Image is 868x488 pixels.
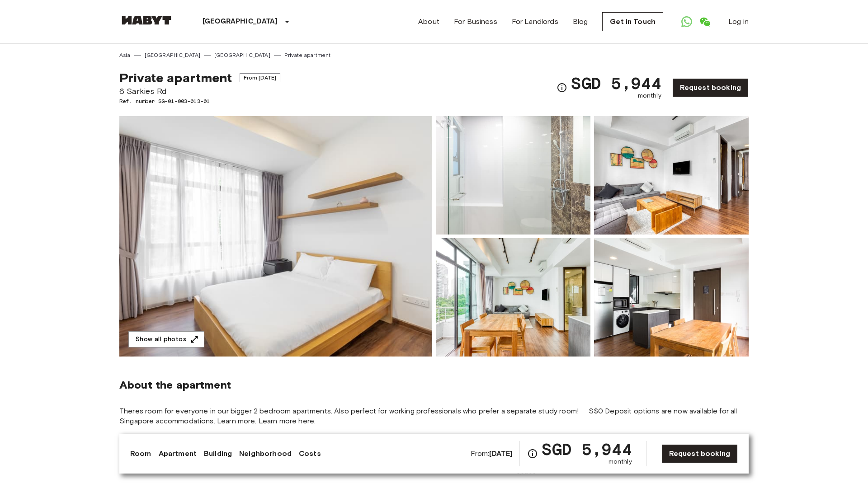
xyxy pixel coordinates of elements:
[119,116,432,357] img: Marketing picture of unit SG-01-003-013-01
[119,378,231,392] span: About the apartment
[696,13,714,31] a: Open WeChat
[672,78,749,97] a: Request booking
[571,75,661,91] span: SGD 5,944
[119,97,280,105] span: Ref. number SG-01-003-013-01
[638,91,661,100] span: monthly
[130,448,151,459] a: Room
[609,457,632,466] span: monthly
[436,116,590,235] img: Picture of unit SG-01-003-013-01
[128,331,204,348] button: Show all photos
[594,238,749,357] img: Picture of unit SG-01-003-013-01
[454,16,497,27] a: For Business
[299,448,321,459] a: Costs
[418,16,439,27] a: About
[471,449,513,459] span: From:
[119,51,131,59] a: Asia
[557,82,567,93] svg: Check cost overview for full price breakdown. Please note that discounts apply to new joiners onl...
[594,116,749,235] img: Picture of unit SG-01-003-013-01
[119,16,174,25] img: Habyt
[573,16,588,27] a: Blog
[527,448,538,459] svg: Check cost overview for full price breakdown. Please note that discounts apply to new joiners onl...
[542,441,632,457] span: SGD 5,944
[728,16,749,27] a: Log in
[159,448,197,459] a: Apartment
[284,51,331,59] a: Private apartment
[214,51,270,59] a: [GEOGRAPHIC_DATA]
[239,448,292,459] a: Neighborhood
[240,73,281,82] span: From [DATE]
[436,238,590,357] img: Picture of unit SG-01-003-013-01
[119,85,280,97] span: 6 Sarkies Rd
[204,448,232,459] a: Building
[678,13,696,31] a: Open WhatsApp
[145,51,201,59] a: [GEOGRAPHIC_DATA]
[119,406,749,426] span: Theres room for everyone in our bigger 2 bedroom apartments. Also perfect for working professiona...
[489,449,512,458] b: [DATE]
[512,16,558,27] a: For Landlords
[661,444,738,463] a: Request booking
[119,70,232,85] span: Private apartment
[203,16,278,27] p: [GEOGRAPHIC_DATA]
[602,12,663,31] a: Get in Touch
